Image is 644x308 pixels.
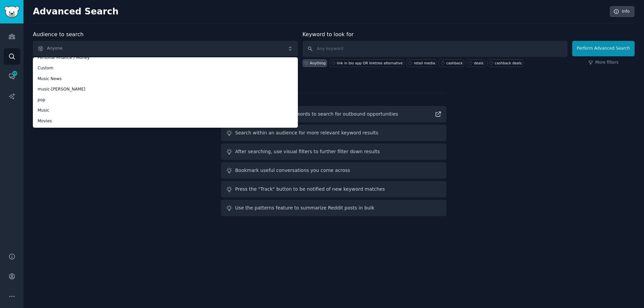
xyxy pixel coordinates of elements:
[38,76,293,82] span: Music News
[235,186,385,193] div: Press the "Track" button to be notified of new keyword matches
[4,68,20,84] a: 46
[33,31,84,38] label: Audience to search
[38,118,293,124] span: Movies
[33,6,606,17] h2: Advanced Search
[33,57,298,128] ul: Anyone
[235,111,398,118] div: Read guide on helpful keywords to search for outbound opportunities
[235,167,350,174] div: Bookmark useful conversations you come across
[38,108,293,114] span: Music
[235,204,374,211] div: Use the patterns feature to summarize Reddit posts in bulk
[474,61,483,65] div: deals
[610,6,635,17] a: Info
[4,6,19,18] img: GummySearch logo
[38,86,293,93] span: music-[PERSON_NAME]
[38,65,293,71] span: Custom
[446,61,463,65] div: cashback
[495,61,522,65] div: cashback deals
[235,129,378,136] div: Search within an audience for more relevant keyword results
[310,61,326,65] div: Anything
[588,60,619,66] a: More filters
[572,41,635,56] button: Perform Advanced Search
[303,41,568,57] input: Any keyword
[33,41,298,56] button: Anyone
[337,61,402,65] div: link in bio app OR linktree alternative
[38,55,293,61] span: Personal Finance / Money
[38,97,293,103] span: pop
[235,148,380,155] div: After searching, use visual filters to further filter down results
[414,61,435,65] div: retail media
[12,71,18,76] span: 46
[303,31,354,38] label: Keyword to look for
